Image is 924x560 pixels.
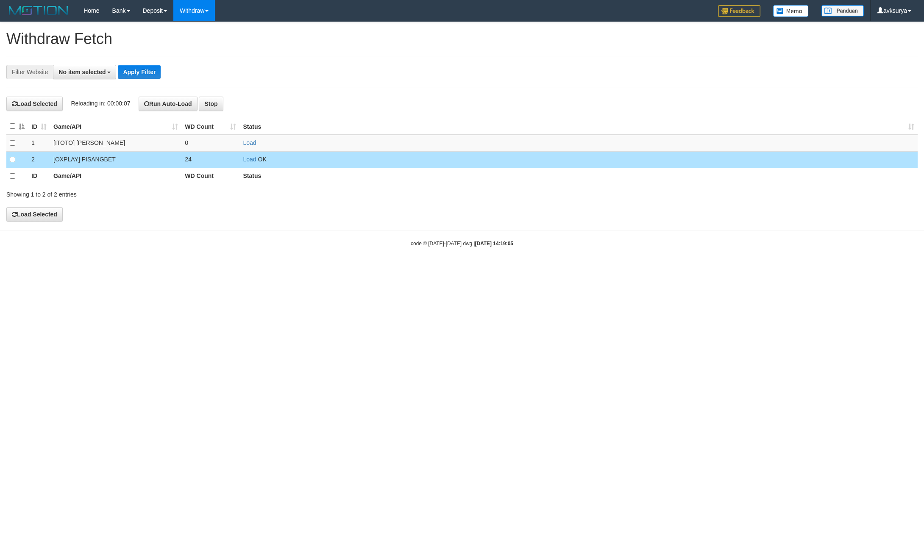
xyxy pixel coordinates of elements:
[50,168,181,184] th: Game/API
[475,241,513,247] strong: [DATE] 14:19:05
[718,5,760,17] img: Feedback.jpg
[28,118,50,135] th: ID: activate to sort column ascending
[199,97,223,111] button: Stop
[50,118,181,135] th: Game/API: activate to sort column ascending
[6,30,918,47] h1: Withdraw Fetch
[6,207,63,222] button: Load Selected
[28,135,50,152] td: 1
[6,97,63,111] button: Load Selected
[185,156,192,163] span: 24
[773,5,809,17] img: Button%20Memo.svg
[821,5,864,17] img: panduan.png
[181,168,239,184] th: WD Count
[181,118,239,135] th: WD Count: activate to sort column ascending
[258,156,267,163] span: OK
[58,69,106,75] span: No item selected
[243,139,256,146] a: Load
[243,156,256,163] a: Load
[239,118,918,135] th: Status: activate to sort column ascending
[50,151,181,168] td: [OXPLAY] PISANGBET
[118,65,161,79] button: Apply Filter
[28,168,50,184] th: ID
[239,168,918,184] th: Status
[6,65,53,79] div: Filter Website
[53,65,116,79] button: No item selected
[185,139,188,146] span: 0
[50,135,181,152] td: [ITOTO] [PERSON_NAME]
[411,241,513,247] small: code © [DATE]-[DATE] dwg |
[28,151,50,168] td: 2
[6,187,379,199] div: Showing 1 to 2 of 2 entries
[139,97,198,111] button: Run Auto-Load
[6,4,71,17] img: MOTION_logo.png
[71,100,130,107] span: Reloading in: 00:00:07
